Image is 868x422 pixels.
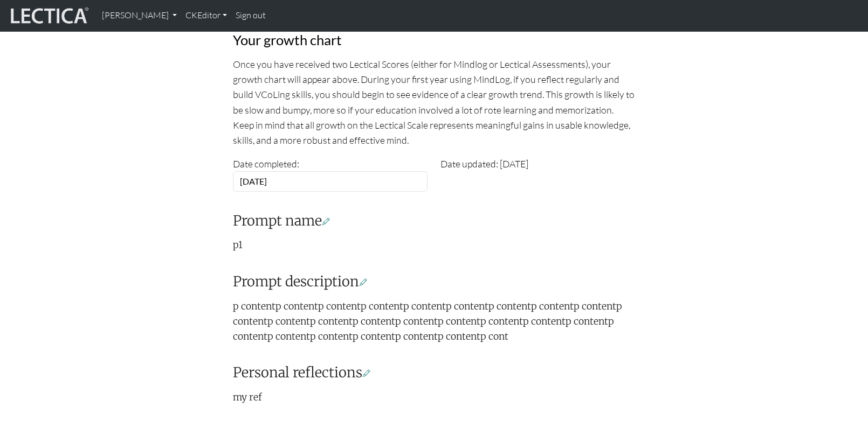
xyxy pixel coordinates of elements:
p: my ref [233,390,635,405]
img: lecticalive [8,5,89,26]
p: Once you have received two Lectical Scores (either for Mindlog or Lectical Assessments), your gro... [233,57,635,147]
h3: Prompt description [233,273,635,290]
h3: Your growth chart [233,32,635,48]
a: Sign out [231,4,270,27]
div: Date updated: [DATE] [434,156,642,192]
a: [PERSON_NAME] [98,4,181,27]
label: Date completed: [233,156,299,171]
a: CKEditor [181,4,231,27]
p: p contentp contentp contentp contentp contentp contentp contentp contentp contentp contentp conte... [233,299,635,344]
p: p1 [233,237,635,252]
h3: Prompt name [233,213,635,229]
h3: Personal reflections [233,364,635,381]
